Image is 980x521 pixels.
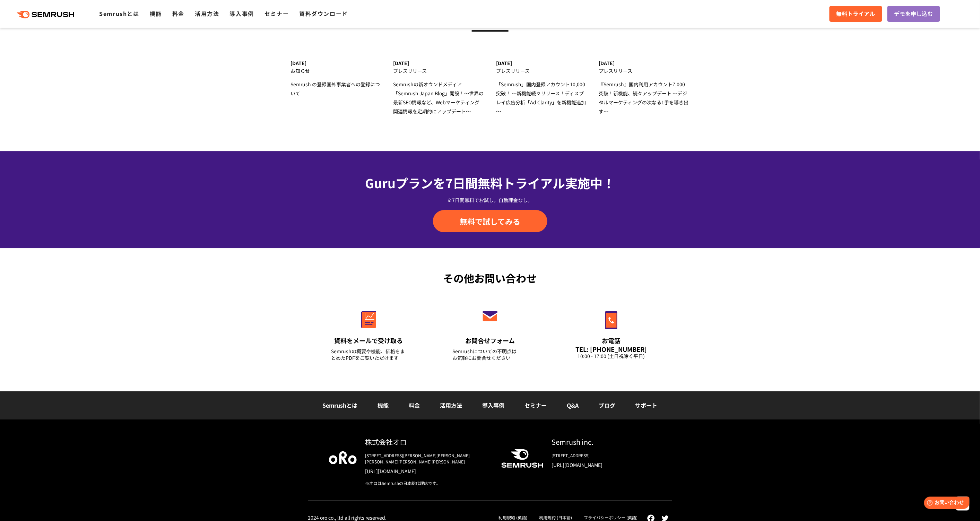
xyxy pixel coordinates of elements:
a: セミナー [264,9,289,18]
div: [DATE] [496,60,587,66]
img: twitter [662,515,669,521]
a: 料金 [409,401,420,409]
iframe: Help widget launcher [918,494,972,513]
div: お電話 [574,336,649,345]
a: 機能 [378,401,389,409]
a: [URL][DOMAIN_NAME] [365,468,490,475]
div: Guruプランを7日間 [308,173,672,192]
div: お知らせ [291,66,381,75]
span: 「Semrush」国内登録アカウント10,000突破！ ～新機能続々リリース！ディスプレイ広告分析「Ad Clarity」を新機能追加～ [496,81,586,115]
div: [DATE] [291,60,381,66]
span: 無料トライアル実施中！ [478,174,615,192]
div: Semrush inc. [552,437,651,447]
a: [DATE] プレスリリース 『Semrush』国内利用アカウント7,000突破！新機能、続々アップデート ～デジタルマーケティングの次なる1手を導き出す～ [599,60,689,116]
a: 活用方法 [440,401,462,409]
div: ※オロはSemrushの日本総代理店です。 [365,480,490,486]
a: 無料で試してみる [433,210,547,232]
span: デモを申し込む [894,9,933,18]
div: TEL: [PHONE_NUMBER] [574,345,649,353]
a: [DATE] お知らせ Semrush の登録国外事業者への登録について [291,60,381,98]
span: Semrushの新オウンドメディア 「Semrush Japan Blog」開設！～世界の最新SEO情報など、Webマーケティング関連情報を定期的にアップデート～ [393,81,484,115]
a: 利用規約 (日本語) [539,514,572,520]
a: 活用方法 [195,9,219,18]
a: ブログ [599,401,615,409]
div: プレスリリース [599,66,689,75]
div: 10:00 - 17:00 (土日祝除く平日) [574,353,649,359]
a: 無料トライアル [830,6,882,22]
div: 資料をメールで受け取る [331,336,406,345]
span: 無料で試してみる [460,216,520,226]
div: [STREET_ADDRESS] [552,452,651,459]
a: お問合せフォーム Semrushについての不明点はお気軽にお問合せください [438,296,542,370]
a: 機能 [150,9,162,18]
a: サポート [635,401,658,409]
div: ※7日間無料でお試し。自動課金なし。 [308,197,672,203]
a: デモを申し込む [887,6,940,22]
span: 無料トライアル [836,9,875,18]
div: [DATE] [599,60,689,66]
a: 利用規約 (英語) [499,514,528,520]
img: oro company [329,451,357,464]
a: 料金 [172,9,184,18]
a: [URL][DOMAIN_NAME] [552,461,651,468]
div: 2024 oro co., ltd all rights reserved. [308,514,387,521]
a: プライバシーポリシー (英語) [584,514,638,520]
a: 導入事例 [230,9,254,18]
a: [DATE] プレスリリース Semrushの新オウンドメディア 「Semrush Japan Blog」開設！～世界の最新SEO情報など、Webマーケティング関連情報を定期的にアップデート～ [393,60,484,116]
a: Q&A [567,401,579,409]
a: 資料ダウンロード [299,9,348,18]
a: Semrushとは [99,9,139,18]
a: セミナー [524,401,547,409]
div: 株式会社オロ [365,437,490,447]
a: [DATE] プレスリリース 「Semrush」国内登録アカウント10,000突破！ ～新機能続々リリース！ディスプレイ広告分析「Ad Clarity」を新機能追加～ [496,60,587,116]
a: 資料をメールで受け取る Semrushの概要や機能、価格をまとめたPDFをご覧いただけます [317,296,421,370]
div: [DATE] [393,60,484,66]
div: プレスリリース [496,66,587,75]
div: Semrushについての不明点は お気軽にお問合せください [453,348,528,361]
span: Semrush の登録国外事業者への登録について [291,81,380,97]
a: Semrushとは [322,401,357,409]
span: 『Semrush』国内利用アカウント7,000突破！新機能、続々アップデート ～デジタルマーケティングの次なる1手を導き出す～ [599,81,688,115]
div: Semrushの概要や機能、価格をまとめたPDFをご覧いただけます [331,348,406,361]
div: その他お問い合わせ [308,270,672,286]
div: お問合せフォーム [453,336,528,345]
div: [STREET_ADDRESS][PERSON_NAME][PERSON_NAME][PERSON_NAME][PERSON_NAME][PERSON_NAME] [365,452,490,465]
a: 導入事例 [482,401,504,409]
div: プレスリリース [393,66,484,75]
